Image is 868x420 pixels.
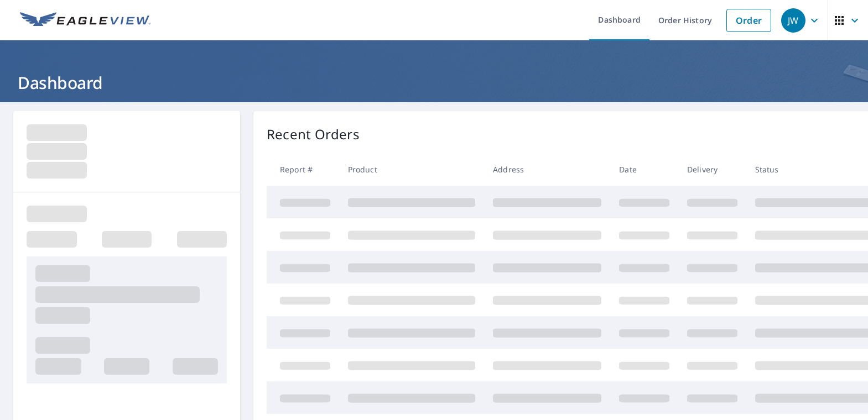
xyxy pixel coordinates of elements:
th: Date [610,153,678,186]
a: Order [726,9,771,32]
th: Report # [267,153,339,186]
p: Recent Orders [267,124,360,144]
h1: Dashboard [13,71,855,94]
th: Delivery [678,153,746,186]
th: Product [339,153,484,186]
th: Address [484,153,610,186]
img: EV Logo [20,12,150,29]
div: JW [781,8,805,33]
